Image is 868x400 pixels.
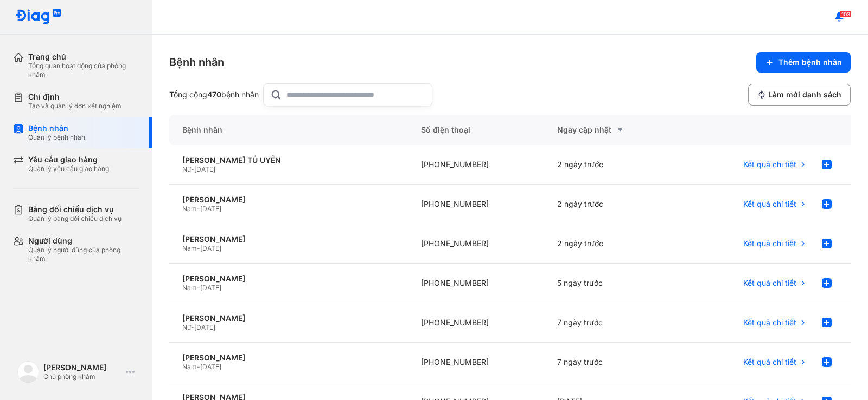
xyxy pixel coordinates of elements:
[191,165,194,173] span: -
[557,123,667,136] div: Ngày cập nhật
[408,264,544,303] div: [PHONE_NUMBER]
[207,90,221,99] span: 470
[28,52,139,62] div: Trang chủ
[28,155,109,165] div: Yêu cầu giao hàng
[194,165,215,173] span: [DATE]
[200,244,221,252] span: [DATE]
[28,92,122,102] div: Chỉ định
[197,363,200,371] span: -
[194,323,215,331] span: [DATE]
[743,278,796,288] span: Kết quả chi tiết
[197,205,200,213] span: -
[28,102,122,110] div: Tạo và quản lý đơn xét nghiệm
[28,123,85,133] div: Bệnh nhân
[408,145,544,185] div: [PHONE_NUMBER]
[743,199,796,209] span: Kết quả chi tiết
[743,318,796,327] span: Kết quả chi tiết
[182,155,395,165] div: [PERSON_NAME] TÚ UYÊN
[768,90,841,100] span: Làm mới danh sách
[778,57,842,67] span: Thêm bệnh nhân
[28,62,139,79] div: Tổng quan hoạt động của phòng khám
[840,10,852,18] span: 103
[197,284,200,292] span: -
[15,9,62,25] img: logo
[28,246,139,263] div: Quản lý người dùng của phòng khám
[169,90,259,100] div: Tổng cộng bệnh nhân
[43,363,122,372] div: [PERSON_NAME]
[28,236,139,246] div: Người dùng
[28,205,122,214] div: Bảng đối chiếu dịch vụ
[544,264,680,303] div: 5 ngày trước
[43,372,122,381] div: Chủ phòng khám
[408,303,544,343] div: [PHONE_NUMBER]
[197,244,200,252] span: -
[28,165,109,173] div: Quản lý yêu cầu giao hàng
[28,133,85,142] div: Quản lý bệnh nhân
[743,160,796,169] span: Kết quả chi tiết
[182,234,395,244] div: [PERSON_NAME]
[182,323,191,331] span: Nữ
[544,303,680,343] div: 7 ngày trước
[28,214,122,223] div: Quản lý bảng đối chiếu dịch vụ
[200,205,221,213] span: [DATE]
[182,244,197,252] span: Nam
[182,195,395,205] div: [PERSON_NAME]
[182,284,197,292] span: Nam
[182,353,395,363] div: [PERSON_NAME]
[182,313,395,323] div: [PERSON_NAME]
[408,185,544,224] div: [PHONE_NUMBER]
[191,323,194,331] span: -
[200,284,221,292] span: [DATE]
[200,363,221,371] span: [DATE]
[743,239,796,248] span: Kết quả chi tiết
[182,165,191,173] span: Nữ
[17,361,39,383] img: logo
[169,55,224,70] div: Bệnh nhân
[743,357,796,367] span: Kết quả chi tiết
[169,115,408,145] div: Bệnh nhân
[408,224,544,264] div: [PHONE_NUMBER]
[544,145,680,185] div: 2 ngày trước
[408,115,544,145] div: Số điện thoại
[182,274,395,284] div: [PERSON_NAME]
[182,363,197,371] span: Nam
[748,84,851,106] button: Làm mới danh sách
[544,224,680,264] div: 2 ngày trước
[182,205,197,213] span: Nam
[544,343,680,382] div: 7 ngày trước
[544,185,680,224] div: 2 ngày trước
[408,343,544,382] div: [PHONE_NUMBER]
[756,52,851,73] button: Thêm bệnh nhân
